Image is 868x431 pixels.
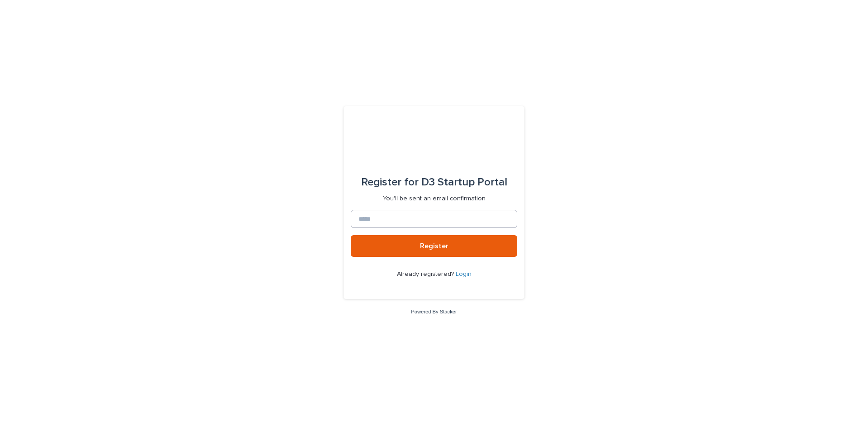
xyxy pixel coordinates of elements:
[361,170,507,195] div: D3 Startup Portal
[397,271,456,277] span: Already registered?
[405,128,464,155] img: q0dI35fxT46jIlCv2fcp
[361,177,419,188] span: Register for
[411,309,457,314] a: Powered By Stacker
[351,235,517,257] button: Register
[420,242,448,250] span: Register
[383,195,486,203] p: You'll be sent an email confirmation
[456,271,472,277] a: Login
